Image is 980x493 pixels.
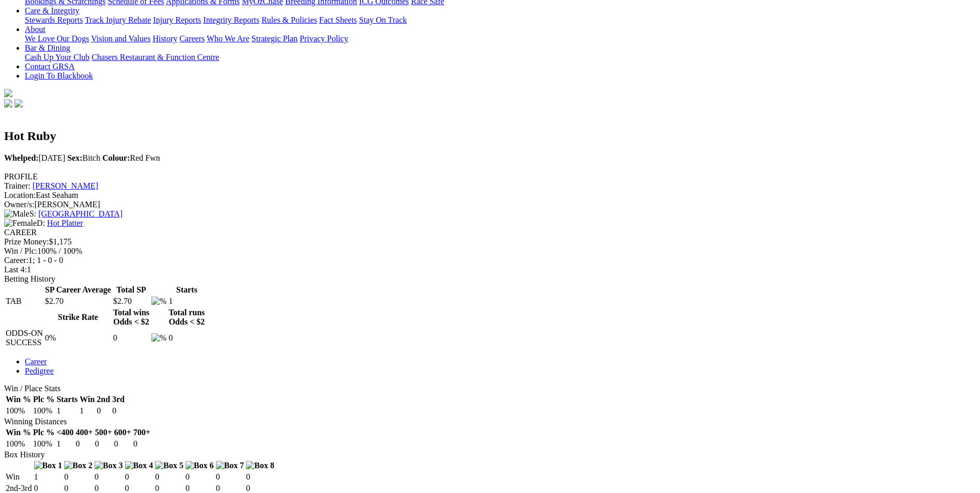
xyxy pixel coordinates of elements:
[34,461,63,470] img: Box 1
[56,427,74,438] th: <400
[4,265,976,274] div: 1
[44,296,112,306] td: $2.70
[154,472,184,482] td: 0
[168,307,205,327] th: Total runs Odds < $2
[25,16,976,25] div: Care & Integrity
[207,34,250,43] a: Who We Are
[56,406,78,416] td: 1
[4,274,976,284] div: Betting History
[33,394,55,405] th: Plc %
[252,34,298,43] a: Strategic Plan
[95,427,113,438] th: 500+
[25,62,74,71] a: Contact GRSA
[319,16,357,24] a: Fact Sheets
[25,357,47,366] a: Career
[179,34,205,43] a: Careers
[4,228,976,237] div: CAREER
[91,34,150,43] a: Vision and Values
[113,328,150,348] td: 0
[113,307,150,327] th: Total wins Odds < $2
[216,461,244,470] img: Box 7
[4,153,65,162] span: [DATE]
[4,237,49,246] span: Prize Money:
[359,16,407,24] a: Stay On Track
[4,237,976,246] div: $1,175
[44,328,112,348] td: 0%
[79,406,95,416] td: 1
[133,439,151,449] td: 0
[114,427,132,438] th: 600+
[64,472,93,482] td: 0
[64,461,92,470] img: Box 2
[215,472,245,482] td: 0
[261,16,317,24] a: Rules & Policies
[67,153,100,162] span: Bitch
[4,129,976,143] h2: Hot Ruby
[75,427,94,438] th: 400+
[25,34,976,43] div: About
[56,394,78,405] th: Starts
[4,256,28,265] span: Career:
[168,285,205,295] th: Starts
[245,472,275,482] td: 0
[75,439,94,449] td: 0
[4,172,976,181] div: PROFILE
[155,461,183,470] img: Box 5
[33,406,55,416] td: 100%
[4,191,976,200] div: East Seaham
[25,6,80,15] a: Care & Integrity
[4,219,37,228] img: Female
[125,461,153,470] img: Box 4
[152,34,177,43] a: History
[300,34,348,43] a: Privacy Policy
[4,209,36,218] span: S:
[14,99,23,107] img: twitter.svg
[33,427,55,438] th: Plc %
[5,439,32,449] td: 100%
[133,427,151,438] th: 700+
[91,53,219,61] a: Chasers Restaurant & Function Centre
[25,53,976,62] div: Bar & Dining
[25,25,45,34] a: About
[38,209,122,218] a: [GEOGRAPHIC_DATA]
[102,153,130,162] b: Colour:
[4,209,29,219] img: Male
[25,16,83,24] a: Stewards Reports
[44,285,112,295] th: SP Career Average
[33,181,98,190] a: [PERSON_NAME]
[112,406,125,416] td: 0
[4,219,45,227] span: D:
[95,439,113,449] td: 0
[112,394,125,405] th: 3rd
[25,366,54,375] a: Pedigree
[151,297,166,306] img: %
[25,71,93,80] a: Login To Blackbook
[96,406,111,416] td: 0
[94,472,123,482] td: 0
[246,461,274,470] img: Box 8
[4,181,30,190] span: Trainer:
[4,384,976,393] div: Win / Place Stats
[4,450,976,459] div: Box History
[79,394,95,405] th: Win
[153,16,201,24] a: Injury Reports
[44,307,112,327] th: Strike Rate
[34,472,63,482] td: 1
[168,328,205,348] td: 0
[96,394,111,405] th: 2nd
[125,472,154,482] td: 0
[203,16,259,24] a: Integrity Reports
[5,328,43,348] td: ODDS-ON SUCCESS
[25,43,70,52] a: Bar & Dining
[4,200,976,209] div: [PERSON_NAME]
[56,439,74,449] td: 1
[4,265,27,274] span: Last 4:
[4,417,976,426] div: Winning Distances
[25,53,89,61] a: Cash Up Your Club
[4,200,35,209] span: Owner/s:
[113,296,150,306] td: $2.70
[5,394,32,405] th: Win %
[5,427,32,438] th: Win %
[25,34,89,43] a: We Love Our Dogs
[151,333,166,343] img: %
